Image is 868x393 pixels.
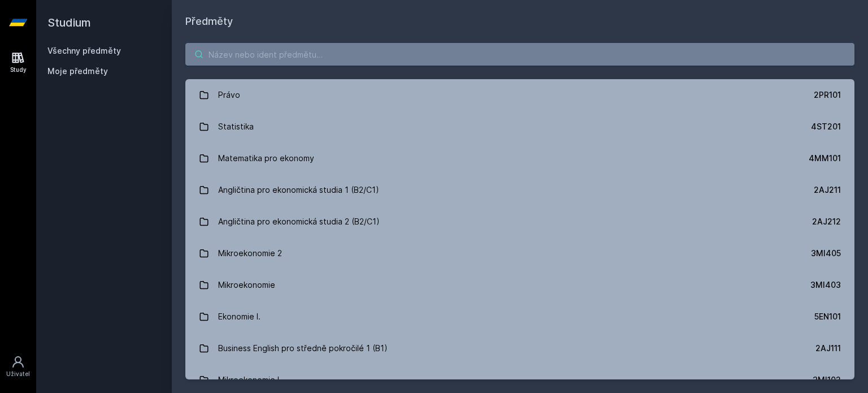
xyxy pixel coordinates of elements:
[6,370,30,378] div: Uživatel
[185,142,854,174] a: Matematika pro ekonomy 4MM101
[185,111,854,142] a: Statistika 4ST201
[814,184,841,196] div: 2AJ211
[185,237,854,269] a: Mikroekonomie 2 3MI405
[185,79,854,111] a: Právo 2PR101
[813,374,841,386] div: 3MI102
[47,66,108,77] span: Moje předměty
[218,115,254,138] div: Statistika
[815,343,841,354] div: 2AJ111
[10,66,27,74] div: Study
[185,301,854,332] a: Ekonomie I. 5EN101
[809,153,841,164] div: 4MM101
[811,248,841,259] div: 3MI405
[218,369,279,391] div: Mikroekonomie I
[811,121,841,132] div: 4ST201
[2,349,34,384] a: Uživatel
[218,210,380,233] div: Angličtina pro ekonomická studia 2 (B2/C1)
[814,311,841,322] div: 5EN101
[185,14,854,29] h1: Předměty
[812,216,841,227] div: 2AJ212
[218,179,379,201] div: Angličtina pro ekonomická studia 1 (B2/C1)
[185,43,854,66] input: Název nebo ident předmětu…
[185,174,854,206] a: Angličtina pro ekonomická studia 1 (B2/C1) 2AJ211
[218,337,388,360] div: Business English pro středně pokročilé 1 (B1)
[185,269,854,301] a: Mikroekonomie 3MI403
[810,279,841,291] div: 3MI403
[218,274,275,296] div: Mikroekonomie
[185,206,854,237] a: Angličtina pro ekonomická studia 2 (B2/C1) 2AJ212
[185,332,854,364] a: Business English pro středně pokročilé 1 (B1) 2AJ111
[814,89,841,101] div: 2PR101
[47,46,121,55] a: Všechny předměty
[2,45,34,80] a: Study
[218,242,282,265] div: Mikroekonomie 2
[218,84,240,106] div: Právo
[218,305,261,328] div: Ekonomie I.
[218,147,314,170] div: Matematika pro ekonomy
